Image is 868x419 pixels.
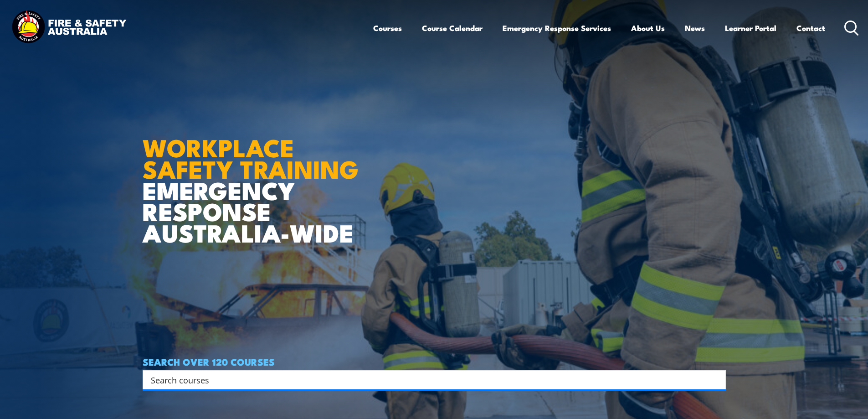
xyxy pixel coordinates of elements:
[796,16,825,40] a: Contact
[153,373,708,386] form: Search form
[631,16,665,40] a: About Us
[373,16,402,40] a: Courses
[710,373,723,386] button: Search magnifier button
[143,128,359,187] strong: WORKPLACE SAFETY TRAINING
[151,373,706,387] input: Search input
[685,16,705,40] a: News
[143,357,726,367] h4: SEARCH OVER 120 COURSES
[503,16,611,40] a: Emergency Response Services
[143,114,365,243] h1: EMERGENCY RESPONSE AUSTRALIA-WIDE
[422,16,483,40] a: Course Calendar
[725,16,776,40] a: Learner Portal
